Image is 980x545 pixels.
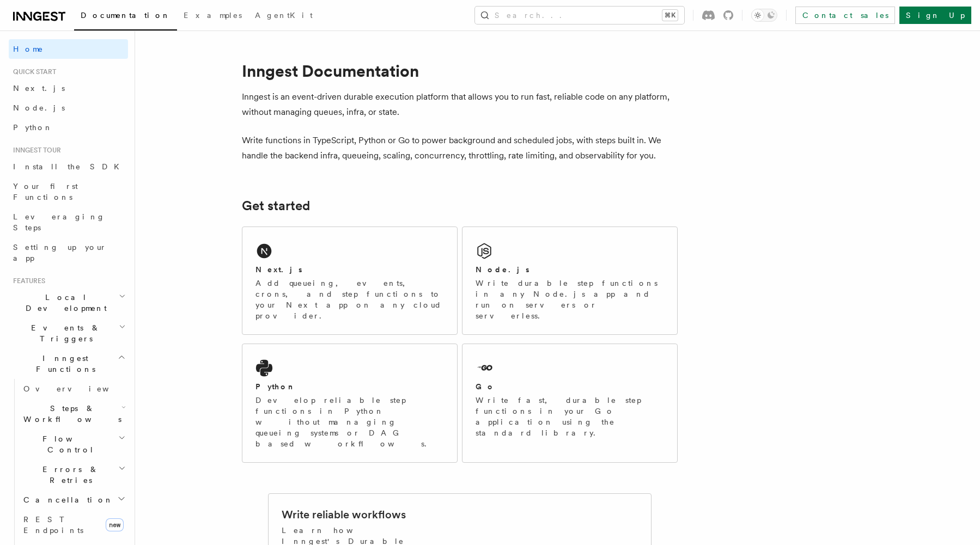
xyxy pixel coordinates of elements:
a: Next.jsAdd queueing, events, crons, and step functions to your Next app on any cloud provider. [242,226,458,335]
span: Examples [184,11,242,20]
span: Local Development [9,292,119,314]
a: Python [9,118,128,137]
a: Contact sales [795,7,895,24]
a: REST Endpointsnew [19,510,128,540]
span: Setting up your app [13,243,107,262]
h2: Next.js [255,264,302,275]
a: Examples [177,3,248,29]
button: Search...⌘K [475,7,684,24]
a: Documentation [74,3,177,30]
a: GoWrite fast, durable step functions in your Go application using the standard library. [462,344,678,463]
span: Documentation [81,11,171,20]
span: Steps & Workflows [19,403,121,425]
span: Install the SDK [13,162,126,171]
button: Flow Control [19,429,128,460]
p: Inngest is an event-driven durable execution platform that allows you to run fast, reliable code ... [242,89,678,120]
button: Local Development [9,287,128,318]
p: Write fast, durable step functions in your Go application using the standard library. [476,395,664,438]
p: Add queueing, events, crons, and step functions to your Next app on any cloud provider. [255,278,444,321]
span: Overview [23,384,136,393]
a: Leveraging Steps [9,207,128,237]
span: Quick start [9,68,56,76]
span: Flow Control [19,433,118,455]
p: Write durable step functions in any Node.js app and run on servers or serverless. [476,278,664,321]
h2: Go [476,381,495,392]
button: Cancellation [19,490,128,510]
h2: Node.js [476,264,529,275]
span: Inngest tour [9,146,61,155]
p: Develop reliable step functions in Python without managing queueing systems or DAG based workflows. [255,395,444,449]
button: Events & Triggers [9,318,128,348]
h2: Python [255,381,296,392]
h2: Write reliable workflows [282,507,406,522]
button: Errors & Retries [19,460,128,490]
span: new [106,518,124,531]
button: Inngest Functions [9,348,128,379]
button: Steps & Workflows [19,399,128,429]
span: AgentKit [255,11,313,20]
a: Sign Up [899,7,971,24]
h1: Inngest Documentation [242,61,678,81]
span: Features [9,277,45,285]
span: Inngest Functions [9,353,118,375]
span: Your first Functions [13,182,78,201]
a: Node.js [9,98,128,118]
button: Toggle dark mode [751,9,777,22]
a: Next.js [9,78,128,98]
a: Home [9,39,128,59]
span: Cancellation [19,494,113,505]
span: Python [13,123,53,132]
span: Next.js [13,84,65,93]
p: Write functions in TypeScript, Python or Go to power background and scheduled jobs, with steps bu... [242,133,678,163]
a: Node.jsWrite durable step functions in any Node.js app and run on servers or serverless. [462,226,678,335]
a: Install the SDK [9,157,128,176]
a: Setting up your app [9,237,128,268]
span: Home [13,44,44,54]
a: Overview [19,379,128,399]
span: Node.js [13,103,65,112]
kbd: ⌘K [662,10,678,21]
a: AgentKit [248,3,319,29]
a: PythonDevelop reliable step functions in Python without managing queueing systems or DAG based wo... [242,344,458,463]
span: REST Endpoints [23,515,83,535]
span: Errors & Retries [19,464,118,486]
span: Events & Triggers [9,322,119,344]
span: Leveraging Steps [13,212,105,232]
a: Get started [242,198,310,213]
a: Your first Functions [9,176,128,207]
